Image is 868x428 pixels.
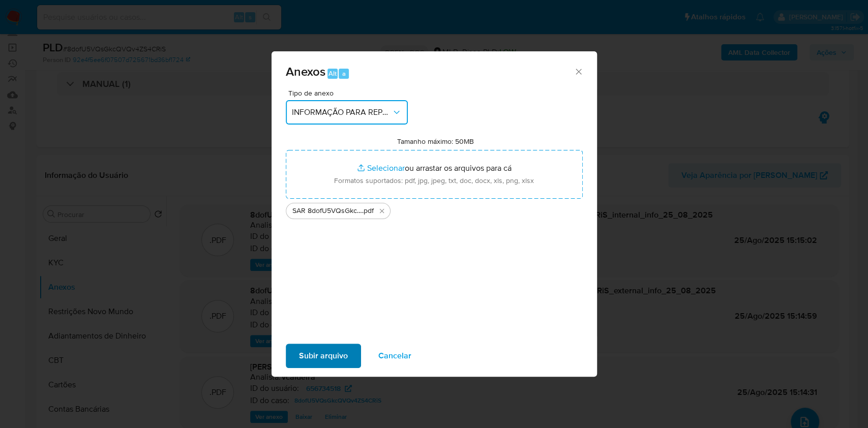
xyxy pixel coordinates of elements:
[342,69,346,78] span: a
[378,345,411,367] span: Cancelar
[286,199,583,219] ul: Arquivos selecionados
[292,206,362,216] span: SAR 8dofU5VQsGkcQVQv4ZS4CRiS - CPF 01217120521 - [PERSON_NAME].docx
[362,206,374,216] span: .pdf
[286,100,408,125] button: INFORMAÇÃO PARA REPORTE - COAF
[574,67,583,76] button: Fechar
[376,205,388,217] button: Excluir SAR 8dofU5VQsGkcQVQv4ZS4CRiS - CPF 01217120521 - EMMANUEL MENDONCA DA SILVA.docx.pdf
[397,137,474,146] label: Tamanho máximo: 50MB
[328,69,337,78] span: Alt
[299,345,348,367] span: Subir arquivo
[292,107,392,117] span: INFORMAÇÃO PARA REPORTE - COAF
[286,63,325,80] span: Anexos
[286,344,361,368] button: Subir arquivo
[288,89,410,97] span: Tipo de anexo
[365,344,425,368] button: Cancelar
